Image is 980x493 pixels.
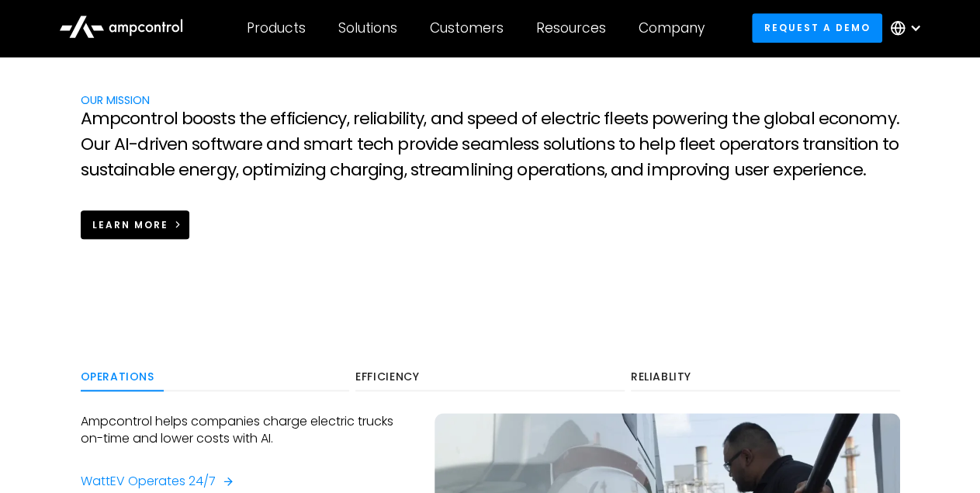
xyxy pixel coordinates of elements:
[359,109,369,130] span: e
[778,109,788,130] span: o
[430,20,504,37] div: Customers
[809,135,815,155] span: r
[338,109,346,130] span: y
[732,109,738,130] span: t
[402,109,406,130] span: l
[669,161,680,181] span: p
[753,161,763,181] span: e
[799,109,810,130] span: a
[130,109,140,130] span: o
[810,109,814,130] span: l
[124,161,127,181] span: i
[582,135,585,155] span: i
[542,135,550,155] span: s
[734,161,745,181] span: u
[125,135,129,155] span: I
[812,161,819,181] span: r
[81,92,900,109] div: OUR MISSION
[164,161,175,181] span: e
[174,109,178,130] span: l
[189,161,199,181] span: n
[565,109,574,130] span: c
[452,109,463,130] span: d
[555,109,565,130] span: e
[424,161,431,181] span: r
[561,135,565,155] span: l
[566,161,572,181] span: t
[622,161,632,181] span: n
[496,109,506,130] span: e
[315,161,326,181] span: g
[764,109,774,130] span: g
[565,135,576,155] span: u
[210,161,216,181] span: r
[235,135,246,155] span: a
[376,109,387,130] span: a
[347,109,349,130] span: ,
[92,219,168,233] div: Learn more
[441,161,452,181] span: a
[684,135,688,155] span: l
[467,109,475,130] span: s
[650,161,668,181] span: m
[576,135,582,155] span: t
[719,135,729,155] span: o
[572,161,575,181] span: i
[474,161,477,181] span: i
[802,135,809,155] span: t
[575,109,581,130] span: t
[81,211,190,240] a: Learn more
[430,109,441,130] span: a
[452,161,469,181] span: m
[252,135,262,155] span: e
[150,161,161,181] span: b
[703,109,706,130] span: i
[357,135,363,155] span: t
[368,161,379,181] span: g
[138,161,149,181] span: a
[338,20,397,37] div: Solutions
[857,135,867,155] span: o
[631,371,900,385] div: Reliablity
[81,474,216,491] div: WattEV Operates 24/7
[480,135,491,155] span: a
[328,109,338,130] span: c
[551,135,561,155] span: o
[418,161,424,181] span: t
[415,109,424,130] span: y
[104,135,110,155] span: r
[462,135,469,155] span: s
[506,109,517,130] span: d
[847,135,854,155] span: t
[158,135,167,155] span: v
[763,161,769,181] span: r
[663,109,673,130] span: o
[167,135,177,155] span: e
[475,109,486,130] span: p
[192,135,199,155] span: s
[236,161,238,181] span: ,
[304,109,307,130] span: i
[867,135,878,155] span: n
[269,161,272,181] span: i
[596,161,604,181] span: s
[604,109,609,130] span: f
[611,161,622,181] span: a
[164,109,174,130] span: o
[698,135,708,155] span: e
[210,135,216,155] span: f
[280,109,286,130] span: f
[291,161,294,181] span: i
[523,135,531,155] span: s
[410,161,418,181] span: s
[486,109,496,130] span: e
[151,109,157,130] span: t
[521,109,532,130] span: o
[783,161,791,181] span: x
[109,109,120,130] span: p
[379,161,382,181] span: i
[773,161,783,181] span: e
[660,135,663,155] span: l
[632,161,643,181] span: d
[869,109,887,130] span: m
